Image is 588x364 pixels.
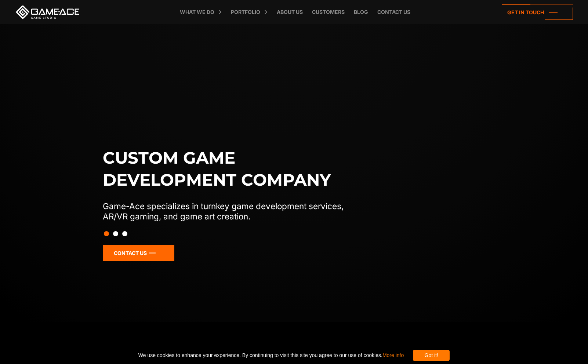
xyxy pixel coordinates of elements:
a: More info [382,352,404,358]
a: Contact Us [103,245,174,261]
h1: Custom game development company [103,147,359,191]
div: Got it! [413,350,450,361]
button: Slide 1 [104,227,109,240]
a: Get in touch [502,4,573,20]
p: Game-Ace specializes in turnkey game development services, AR/VR gaming, and game art creation. [103,201,359,222]
button: Slide 2 [113,227,118,240]
button: Slide 3 [122,227,127,240]
span: We use cookies to enhance your experience. By continuing to visit this site you agree to our use ... [138,350,404,361]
